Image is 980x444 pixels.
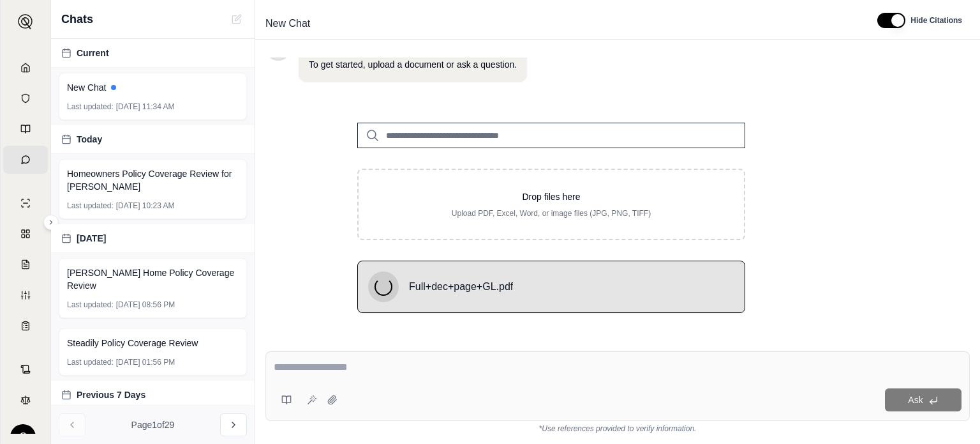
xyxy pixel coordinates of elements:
[409,279,513,295] span: Full+dec+page+GL.pdf
[13,9,38,34] button: Expand sidebar
[77,232,106,245] span: [DATE]
[309,58,517,72] p: To get started, upload a document or ask a question.
[379,208,724,218] p: Upload PDF, Excel, Word, or image files (JPG, PNG, TIFF)
[77,388,145,401] span: Previous 7 Days
[3,220,48,248] a: Policy Comparisons
[885,388,961,411] button: Ask
[116,102,175,112] span: [DATE] 11:34 AM
[265,421,970,434] div: *Use references provided to verify information.
[910,15,962,26] span: Hide Citations
[116,300,175,310] span: [DATE] 08:56 PM
[3,312,48,340] a: Coverage Table
[77,133,102,146] span: Today
[67,201,114,211] span: Last updated:
[61,10,93,28] span: Chats
[131,418,175,431] span: Page 1 of 29
[67,102,114,112] span: Last updated:
[77,47,109,59] span: Current
[3,250,48,279] a: Claim Coverage
[260,13,862,34] div: Edit Title
[379,190,724,203] p: Drop files here
[260,13,315,34] span: New Chat
[3,146,48,174] a: Chat
[116,357,175,367] span: [DATE] 01:56 PM
[116,201,175,211] span: [DATE] 10:23 AM
[3,355,48,383] a: Contract Analysis
[3,54,48,82] a: Home
[67,300,114,310] span: Last updated:
[67,81,106,94] span: New Chat
[3,281,48,309] a: Custom Report
[3,386,48,414] a: Legal Search Engine
[67,337,198,349] span: Steadily Policy Coverage Review
[229,11,244,27] button: New Chat
[3,115,48,143] a: Prompt Library
[3,84,48,112] a: Documents Vault
[67,357,114,367] span: Last updated:
[43,215,59,230] button: Expand sidebar
[3,189,48,217] a: Single Policy
[67,266,239,292] span: [PERSON_NAME] Home Policy Coverage Review
[908,395,923,405] span: Ask
[67,167,239,193] span: Homeowners Policy Coverage Review for [PERSON_NAME]
[18,14,33,29] img: Expand sidebar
